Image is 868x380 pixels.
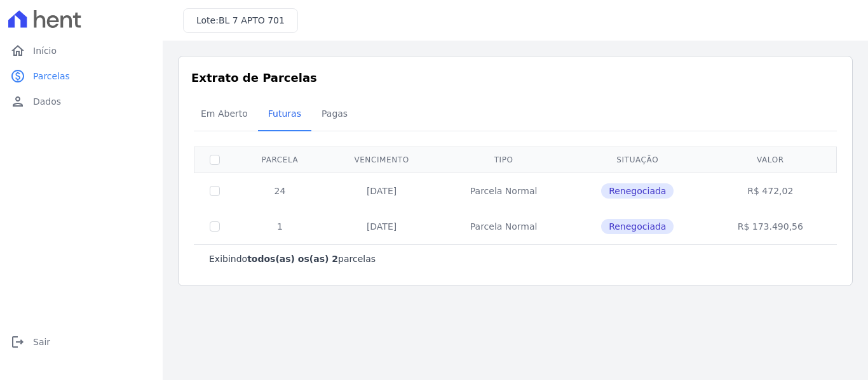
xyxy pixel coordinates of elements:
span: Futuras [261,101,309,126]
h3: Lote: [196,14,285,27]
span: Sair [33,336,50,348]
th: Parcela [235,147,325,173]
th: Valor [706,147,834,173]
th: Tipo [438,147,569,173]
b: todos(as) os(as) 2 [247,254,338,264]
a: homeInício [5,38,158,63]
a: paidParcelas [5,63,158,89]
th: Situação [569,147,706,173]
span: Em Aberto [193,101,255,126]
span: Parcelas [33,70,70,82]
p: Exibindo parcelas [209,252,376,265]
span: Dados [33,95,61,108]
td: [DATE] [325,209,438,244]
td: R$ 173.490,56 [706,209,834,244]
td: [DATE] [325,173,438,209]
span: Pagas [314,101,355,126]
i: logout [10,334,25,350]
span: BL 7 APTO 701 [219,15,285,25]
td: Parcela Normal [438,209,569,244]
span: Renegociada [601,183,674,199]
td: 1 [235,209,325,244]
span: Renegociada [601,219,674,234]
i: person [10,94,25,109]
td: Parcela Normal [438,173,569,209]
td: 24 [235,173,325,209]
i: home [10,43,25,58]
a: Futuras [258,98,311,131]
a: personDados [5,89,158,114]
th: Vencimento [325,147,438,173]
i: paid [10,69,25,84]
span: Início [33,44,57,57]
a: Em Aberto [191,98,258,131]
td: R$ 472,02 [706,173,834,209]
h3: Extrato de Parcelas [191,69,839,86]
a: logoutSair [5,329,158,355]
a: Pagas [311,98,358,131]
